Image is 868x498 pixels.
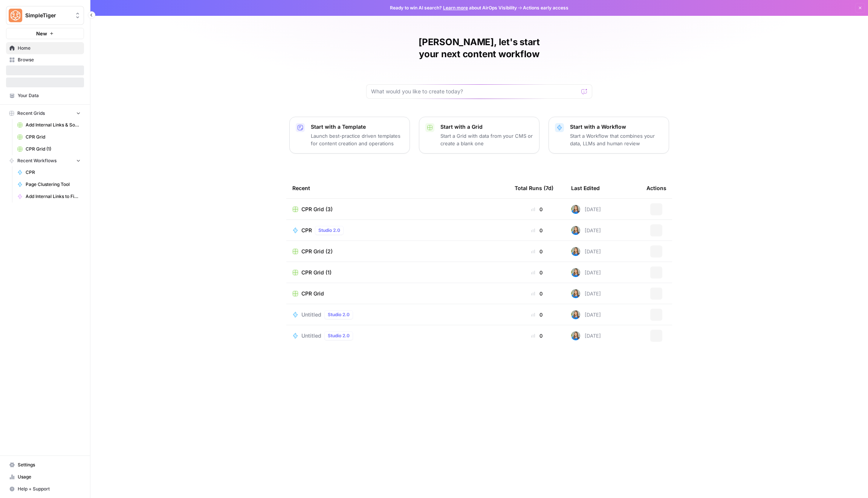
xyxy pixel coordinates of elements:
[26,181,81,188] span: Page Clustering Tool
[14,178,84,190] a: Page Clustering Tool
[571,331,601,340] div: [DATE]
[646,178,666,198] div: Actions
[443,5,468,11] a: Learn more
[26,122,81,128] span: Add Internal Links & Sources to Final Copy Grid
[371,88,578,95] input: What would you like to create today?
[515,311,559,318] div: 0
[366,36,592,60] h1: [PERSON_NAME], let's start your next content workflow
[571,310,580,319] img: 57pqjeemi2nd7qi7uenxir8d7ni4
[440,123,533,131] p: Start with a Grid
[292,331,503,340] a: UntitledStudio 2.0
[292,269,503,276] a: CPR Grid (1)
[292,290,503,297] a: CPR Grid
[571,289,580,298] img: 57pqjeemi2nd7qi7uenxir8d7ni4
[571,289,601,298] div: [DATE]
[292,206,503,213] a: CPR Grid (3)
[289,117,410,154] button: Start with a TemplateLaunch best-practice driven templates for content creation and operations
[570,123,663,131] p: Start with a Workflow
[419,117,539,154] button: Start with a GridStart a Grid with data from your CMS or create a blank one
[14,143,84,155] a: CPR Grid (1)
[26,169,81,176] span: CPR
[14,131,84,143] a: CPR Grid
[6,6,84,25] button: Workspace: SimpleTiger
[6,155,84,166] button: Recent Workflows
[328,311,350,318] span: Studio 2.0
[571,331,580,340] img: 57pqjeemi2nd7qi7uenxir8d7ni4
[311,123,403,131] p: Start with a Template
[571,178,600,198] div: Last Edited
[17,110,45,117] span: Recent Grids
[523,5,568,11] span: Actions early access
[6,54,84,66] a: Browse
[571,268,580,277] img: 57pqjeemi2nd7qi7uenxir8d7ni4
[328,332,350,339] span: Studio 2.0
[18,461,81,468] span: Settings
[571,205,601,214] div: [DATE]
[301,311,321,318] span: Untitled
[301,269,332,276] span: CPR Grid (1)
[301,227,312,234] span: CPR
[18,486,81,492] span: Help + Support
[18,474,81,480] span: Usage
[292,178,503,198] div: Recent
[26,193,81,200] span: Add Internal Links to Final Copy
[26,146,81,152] span: CPR Grid (1)
[6,459,84,471] a: Settings
[571,247,580,256] img: 57pqjeemi2nd7qi7uenxir8d7ni4
[14,190,84,203] a: Add Internal Links to Final Copy
[18,92,81,99] span: Your Data
[292,310,503,319] a: UntitledStudio 2.0
[515,332,559,340] div: 0
[571,226,601,235] div: [DATE]
[571,268,601,277] div: [DATE]
[6,483,84,495] button: Help + Support
[9,9,22,22] img: SimpleTiger Logo
[515,248,559,255] div: 0
[292,226,503,235] a: CPRStudio 2.0
[14,166,84,178] a: CPR
[390,5,517,11] span: Ready to win AI search? about AirOps Visibility
[301,206,333,213] span: CPR Grid (3)
[571,247,601,256] div: [DATE]
[515,290,559,297] div: 0
[440,132,533,147] p: Start a Grid with data from your CMS or create a blank one
[515,227,559,234] div: 0
[18,56,81,63] span: Browse
[301,332,321,340] span: Untitled
[571,310,601,319] div: [DATE]
[292,248,503,255] a: CPR Grid (2)
[571,205,580,214] img: 57pqjeemi2nd7qi7uenxir8d7ni4
[549,117,669,154] button: Start with a WorkflowStart a Workflow that combines your data, LLMs and human review
[6,42,84,54] a: Home
[6,108,84,119] button: Recent Grids
[18,45,81,52] span: Home
[17,157,57,164] span: Recent Workflows
[6,28,84,39] button: New
[36,30,47,37] span: New
[571,226,580,235] img: 57pqjeemi2nd7qi7uenxir8d7ni4
[515,178,553,198] div: Total Runs (7d)
[318,227,340,234] span: Studio 2.0
[311,132,403,147] p: Launch best-practice driven templates for content creation and operations
[301,290,324,297] span: CPR Grid
[301,248,333,255] span: CPR Grid (2)
[6,471,84,483] a: Usage
[14,119,84,131] a: Add Internal Links & Sources to Final Copy Grid
[25,12,71,19] span: SimpleTiger
[515,269,559,276] div: 0
[570,132,663,147] p: Start a Workflow that combines your data, LLMs and human review
[6,90,84,102] a: Your Data
[26,134,81,140] span: CPR Grid
[515,206,559,213] div: 0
